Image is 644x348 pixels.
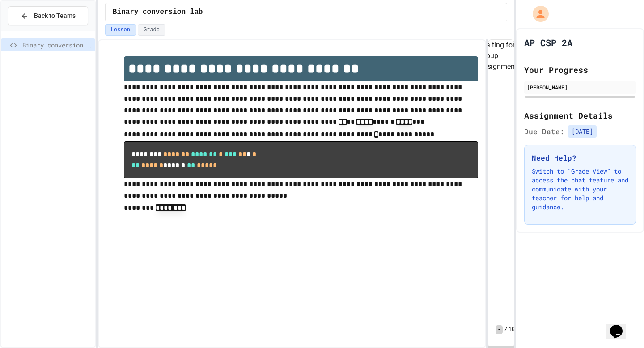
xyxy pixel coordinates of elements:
span: Binary conversion lab [113,7,203,17]
div: My Account [523,4,551,24]
button: Lesson [105,24,136,36]
h3: Need Help? [532,153,628,163]
button: Grade [138,24,165,36]
iframe: chat widget [606,312,635,339]
span: Due Date: [524,126,564,137]
span: [DATE] [568,125,597,138]
h1: AP CSP 2A [524,36,572,49]
h2: Your Progress [524,64,636,76]
p: Switch to "Grade View" to access the chat feature and communicate with your teacher for help and ... [532,167,628,212]
h2: Assignment Details [524,109,636,122]
button: Back to Teams [8,6,88,25]
div: [PERSON_NAME] [527,83,633,91]
span: Back to Teams [34,11,76,21]
span: Binary conversion lab [22,40,92,50]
